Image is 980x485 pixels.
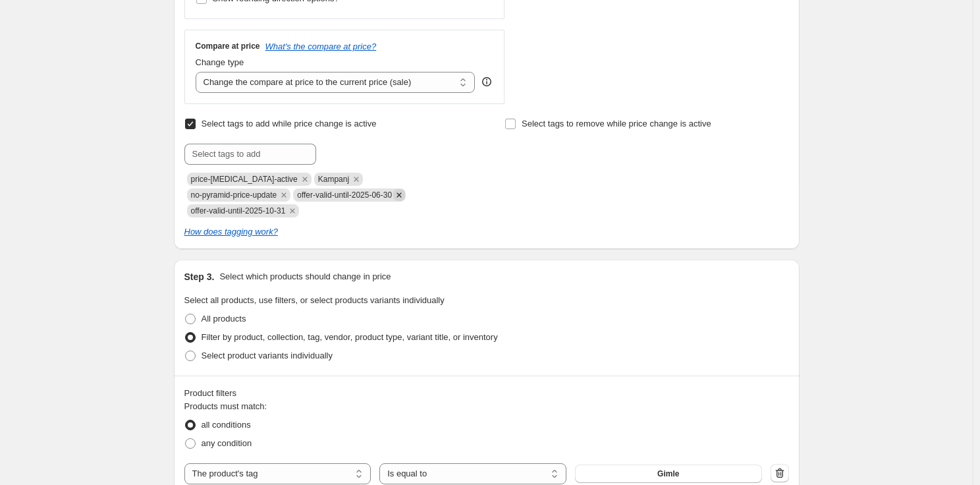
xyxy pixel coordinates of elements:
button: Remove no-pyramid-price-update [278,189,290,201]
span: Select tags to add while price change is active [202,119,377,128]
input: Select tags to add [184,144,316,165]
span: price-change-job-active [191,175,298,184]
span: Gimle [657,469,679,479]
span: Select all products, use filters, or select products variants individually [184,295,445,305]
button: Remove offer-valid-until-2025-10-31 [286,205,298,217]
span: Select product variants individually [202,351,333,360]
h2: Step 3. [184,270,215,283]
span: offer-valid-until-2025-10-31 [191,206,286,215]
h3: Compare at price [196,41,260,51]
span: All products [202,314,246,324]
span: all conditions [202,420,251,430]
a: How does tagging work? [184,227,278,237]
div: Product filters [184,387,789,400]
span: offer-valid-until-2025-06-30 [297,190,392,200]
span: Kampanj [318,175,349,184]
button: Remove price-change-job-active [299,173,311,185]
button: Remove offer-valid-until-2025-06-30 [393,189,405,201]
span: Products must match: [184,401,267,411]
button: Remove Kampanj [350,173,362,185]
div: help [480,75,493,88]
span: any condition [202,438,252,448]
span: Change type [196,57,244,67]
span: no-pyramid-price-update [191,190,277,200]
span: Filter by product, collection, tag, vendor, product type, variant title, or inventory [202,332,498,342]
p: Select which products should change in price [219,270,391,283]
span: Select tags to remove while price change is active [522,119,711,128]
button: Gimle [575,465,762,483]
button: What's the compare at price? [265,42,377,51]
